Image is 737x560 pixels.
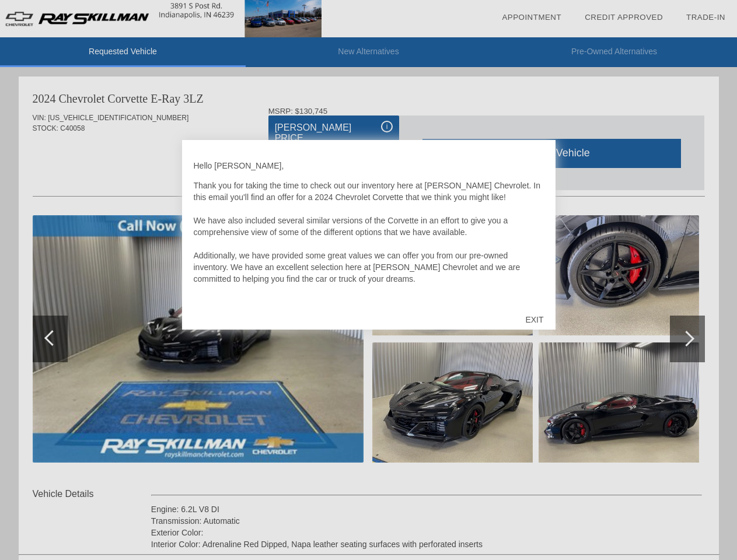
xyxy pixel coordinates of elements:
[194,180,544,296] p: Thank you for taking the time to check out our inventory here at [PERSON_NAME] Chevrolet. In this...
[514,302,555,337] div: EXIT
[194,160,544,171] p: Hello [PERSON_NAME],
[502,13,561,22] a: Appointment
[585,13,663,22] a: Credit Approved
[686,13,725,22] a: Trade-In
